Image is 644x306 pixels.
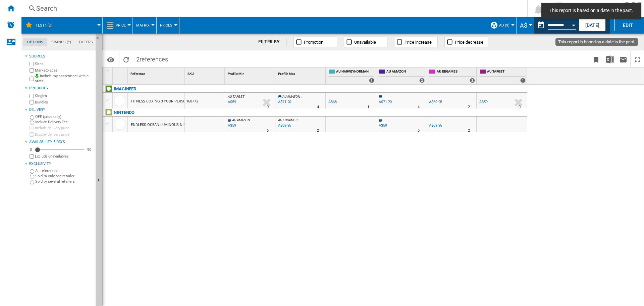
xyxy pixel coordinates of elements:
span: references [140,56,168,63]
button: Bookmark this report [589,51,603,67]
div: ENDLESS OCEAN LUMINOUS NINTENDO SWITCH [131,117,213,133]
label: Include delivery price [35,126,93,131]
button: A$ [520,17,531,34]
span: Promotion [304,40,323,45]
span: Price [116,23,126,28]
button: md-calendar [534,18,548,32]
span: AU HARVEYNORMAN [336,69,374,75]
input: Sold by several retailers [30,180,34,184]
div: AU TARGET 1 offers sold by AU TARGET [478,68,527,84]
div: Delivery Time : 4 days [317,104,319,111]
md-tab-item: Brands (*) [47,38,75,46]
span: Unavailable [354,40,376,45]
div: Last updated : Friday, 8 August 2025 08:00 [227,122,236,129]
button: Price [116,17,129,34]
span: AU EBGAMES [437,69,475,75]
div: A$59 [379,123,387,128]
div: A$69.95 [429,100,442,104]
div: Delivery Time : 1 day [367,104,369,111]
div: 1 offers sold by AU HARVEYNORMAN [369,78,374,83]
div: Delivery Time : 0 day [519,104,521,111]
div: Sources [29,54,93,59]
div: Profile Min Sort None [226,68,275,78]
div: Sort None [129,68,184,78]
input: OFF (price only) [30,115,34,120]
div: A$59 [478,99,488,105]
div: Price [106,17,129,34]
input: Bundles [30,100,34,104]
div: Delivery Time : 2 days [468,127,470,134]
div: Delivery Time : 0 day [267,104,269,111]
span: AU TARGET [487,69,526,75]
div: A$69.95 [428,122,442,129]
div: 1 offers sold by AU TARGET [520,78,526,83]
div: A$69.95 [429,123,442,128]
span: Reference [130,72,145,76]
label: OFF (price only) [35,114,93,119]
div: Click to filter on that brand [114,108,135,117]
div: Sort None [114,68,127,78]
button: Edit [614,19,641,31]
span: AU TARGET [228,95,245,98]
input: Sold by only one retailer [30,175,34,179]
button: Maximize [631,51,644,67]
div: Sort None [186,68,225,78]
md-tab-item: Filters [75,38,97,46]
span: A$ [520,22,527,29]
div: FILTER BY [258,39,287,45]
img: mysite-bg-18x18.png [35,74,39,78]
span: Price decrease [455,40,483,45]
div: AU EBGAMES 2 offers sold by AU EBGAMES [428,68,476,84]
button: Promotion [293,37,337,47]
button: Price decrease [444,37,488,47]
div: FITNESS BOXING 3 YOUR PERSONAL TRAINER NINTENDO SWITCH [131,94,243,109]
img: alerts-logo.svg [7,21,15,29]
button: Options [104,53,117,65]
button: Unavailable [344,37,387,47]
div: A$59 [479,100,488,104]
span: AU AMAZON [232,118,250,122]
label: Bundles [35,100,93,105]
input: Display delivery price [30,154,34,159]
button: Download in Excel [603,51,616,67]
span: Matrix [136,23,150,28]
input: Singles [30,94,34,98]
span: Profile Min [228,72,245,76]
div: 2 offers sold by AU EBGAMES [470,78,475,83]
button: AU (9) [499,17,513,34]
span: AU AMAZON [386,69,425,75]
md-tab-item: Options [23,38,47,46]
div: A$68 [328,100,337,104]
label: Marketplaces [35,68,93,73]
label: Include my assortment within stats [35,74,93,84]
button: Prices [160,17,176,34]
button: test1 [2] [36,17,58,34]
button: Send this report by email [616,51,630,67]
label: Exclude unavailables [35,154,93,159]
md-menu: Currency [517,17,534,34]
div: AU HARVEYNORMAN 1 offers sold by AU HARVEYNORMAN [327,68,376,84]
div: AU (9) [490,17,513,34]
button: [DATE] [579,19,606,31]
div: Last updated : Friday, 8 August 2025 08:00 [277,99,291,105]
div: Last updated : Friday, 8 August 2025 08:00 [277,122,291,129]
div: A$71.20 [378,99,392,105]
input: Sites [30,62,34,66]
div: Delivery [29,107,93,113]
label: All references [35,168,93,173]
label: Sold by several retailers [35,179,93,184]
div: Availability 5 Days [29,139,93,145]
img: excel-24x24.png [606,55,614,63]
span: Price increase [405,40,432,45]
div: Reference Sort None [129,68,184,78]
div: Delivery Time : 2 days [468,104,470,111]
div: A$71.20 [379,100,392,104]
input: Include delivery price [30,126,34,130]
div: Last updated : Friday, 8 August 2025 08:00 [227,99,236,105]
label: Singles [35,93,93,98]
label: Include Delivery Fee [35,120,93,125]
input: Display delivery price [30,132,34,137]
